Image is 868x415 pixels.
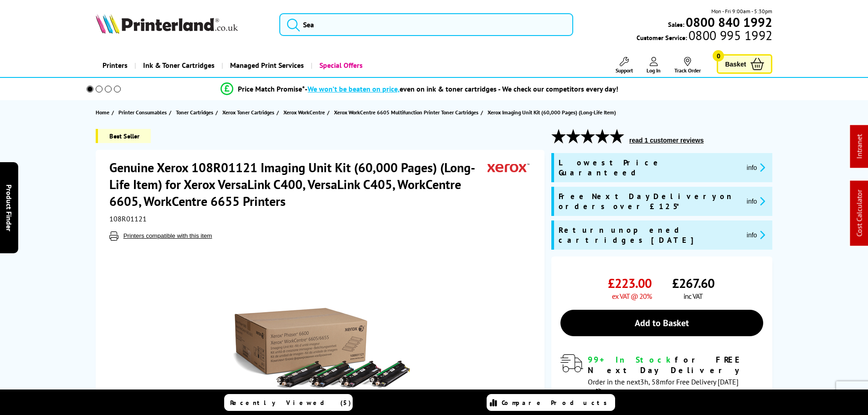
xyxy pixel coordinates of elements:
[283,108,327,117] a: Xerox WorkCentre
[488,109,616,116] span: Xerox Imaging Unit Kit (60,000 Pages) (Long-Life Item)
[238,84,305,93] span: Price Match Promise*
[502,399,612,407] span: Compare Products
[717,54,772,74] a: Basket 0
[109,159,488,210] h1: Genuine Xerox 108R01121 Imaging Unit Kit (60,000 Pages) (Long-Life Item) for Xerox VersaLink C400...
[616,57,633,74] a: Support
[96,108,109,117] span: Home
[612,292,652,301] span: ex VAT @ 20%
[616,67,633,74] span: Support
[96,108,112,117] a: Home
[487,394,615,411] a: Compare Products
[588,354,763,375] div: for FREE Next Day Delivery
[176,108,213,117] span: Toner Cartridges
[118,108,169,117] a: Printer Consumables
[668,20,684,29] span: Sales:
[855,190,864,237] a: Cost Calculator
[744,230,768,240] button: promo-description
[713,50,724,61] span: 0
[118,108,167,117] span: Printer Consumables
[334,108,478,117] span: Xerox WorkCentre 6605 Multifunction Printer Toner Cartridges
[687,31,772,40] span: 0800 995 1992
[627,136,706,144] button: read 1 customer reviews
[559,225,740,245] span: Return unopened cartridges [DATE]
[74,81,765,97] li: modal_Promise
[560,310,763,336] a: Add to Basket
[855,134,864,159] a: Intranet
[96,14,268,36] a: Printerland Logo
[96,54,134,77] a: Printers
[559,191,740,211] span: Free Next Day Delivery on orders over £125*
[221,54,311,77] a: Managed Print Services
[647,67,661,74] span: Log In
[588,354,675,365] span: 99+ In Stock
[559,158,740,178] span: Lowest Price Guaranteed
[334,108,481,117] a: Xerox WorkCentre 6605 Multifunction Printer Toner Cartridges
[308,84,400,93] span: We won’t be beaten on price,
[222,108,277,117] a: Xerox Toner Cartridges
[744,162,768,173] button: promo-description
[488,159,529,176] img: Xerox
[683,292,703,301] span: inc VAT
[279,13,573,36] input: Sea
[596,386,601,394] sup: th
[109,214,147,223] span: 108R01121
[744,196,768,206] button: promo-description
[121,232,215,240] button: Printers compatible with this item
[311,54,370,77] a: Special Offers
[684,18,772,26] a: 0800 840 1992
[608,275,652,292] span: £223.00
[176,108,216,117] a: Toner Cartridges
[143,54,215,77] span: Ink & Toner Cartridges
[674,57,701,74] a: Track Order
[637,31,772,42] span: Customer Service:
[672,275,714,292] span: £267.60
[588,377,739,397] span: Order in the next for Free Delivery [DATE] 19 August!
[560,354,763,396] div: modal_delivery
[96,129,151,143] span: Best Seller
[647,57,661,74] a: Log In
[224,394,353,411] a: Recently Viewed (5)
[5,184,14,231] span: Product Finder
[230,399,351,407] span: Recently Viewed (5)
[222,108,274,117] span: Xerox Toner Cartridges
[134,54,221,77] a: Ink & Toner Cartridges
[96,14,238,34] img: Printerland Logo
[725,58,746,70] span: Basket
[640,377,666,386] span: 3h, 58m
[305,84,618,93] div: - even on ink & toner cartridges - We check our competitors every day!
[711,7,772,15] span: Mon - Fri 9:00am - 5:30pm
[283,108,325,117] span: Xerox WorkCentre
[686,14,772,31] b: 0800 840 1992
